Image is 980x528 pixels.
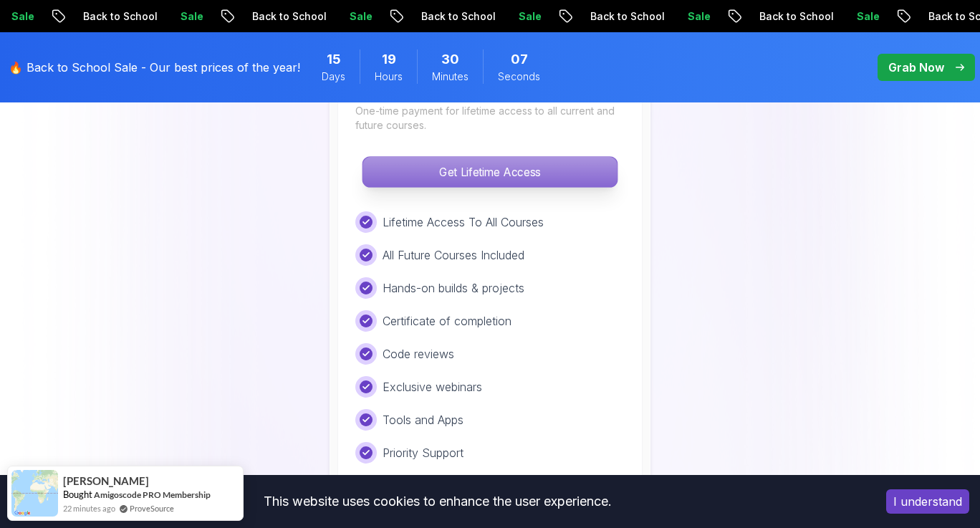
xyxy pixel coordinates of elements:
[383,246,524,264] p: All Future Courses Included
[888,59,944,76] p: Grab Now
[382,49,396,69] span: 19 Hours
[158,9,203,24] p: Sale
[355,165,625,179] a: Get Lifetime Access
[63,489,92,500] span: Bought
[60,9,158,24] p: Back to School
[496,9,542,24] p: Sale
[383,411,463,428] p: Tools and Apps
[736,9,834,24] p: Back to School
[63,502,115,514] span: 22 minutes ago
[441,49,459,69] span: 30 Minutes
[355,104,625,133] p: One-time payment for lifetime access to all current and future courses.
[9,59,300,76] p: 🔥 Back to School Sale - Our best prices of the year!
[398,9,496,24] p: Back to School
[383,312,511,330] p: Certificate of completion
[383,213,544,231] p: Lifetime Access To All Courses
[886,489,969,514] button: Accept cookies
[375,69,403,84] span: Hours
[383,378,482,395] p: Exclusive webinars
[498,69,540,84] span: Seconds
[383,279,524,297] p: Hands-on builds & projects
[229,9,327,24] p: Back to School
[94,489,211,500] a: Amigoscode PRO Membership
[432,69,469,84] span: Minutes
[834,9,880,24] p: Sale
[327,9,373,24] p: Sale
[383,444,463,461] p: Priority Support
[362,157,617,187] p: Get Lifetime Access
[11,470,58,517] img: provesource social proof notification image
[130,502,174,514] a: ProveSource
[322,69,345,84] span: Days
[567,9,665,24] p: Back to School
[63,475,149,487] span: [PERSON_NAME]
[11,486,865,517] div: This website uses cookies to enhance the user experience.
[327,49,341,69] span: 15 Days
[362,156,618,188] button: Get Lifetime Access
[511,49,528,69] span: 7 Seconds
[383,345,454,363] p: Code reviews
[665,9,711,24] p: Sale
